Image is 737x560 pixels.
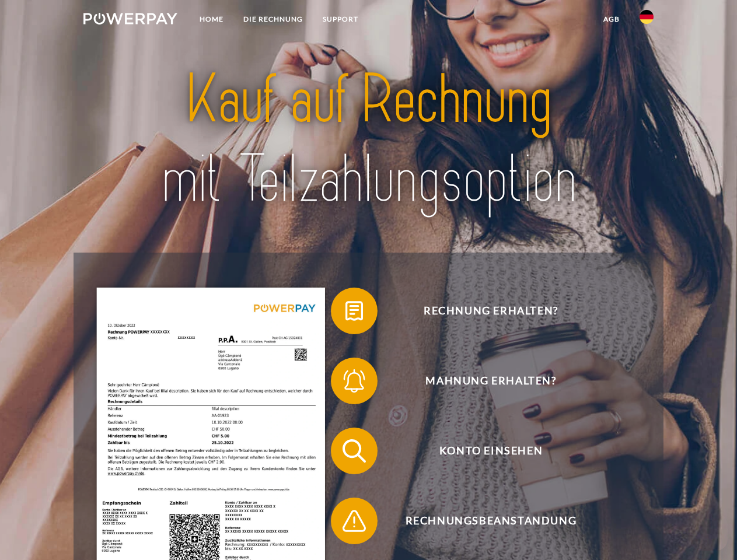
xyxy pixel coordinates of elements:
img: qb_search.svg [340,436,369,466]
span: Mahnung erhalten? [348,358,634,404]
iframe: Button to launch messaging window [690,513,728,551]
img: qb_warning.svg [340,506,369,535]
img: title-powerpay_de.svg [111,56,626,223]
img: qb_bell.svg [340,366,369,395]
button: Rechnung erhalten? [331,288,634,334]
span: Konto einsehen [348,428,634,474]
img: de [640,10,654,24]
a: agb [593,9,630,30]
button: Rechnungsbeanstandung [331,498,634,544]
img: qb_bill.svg [340,296,369,325]
button: Konto einsehen [331,428,634,474]
a: SUPPORT [313,9,368,30]
img: logo-powerpay-white.svg [83,13,177,24]
a: DIE RECHNUNG [233,9,313,30]
a: Home [190,9,233,30]
button: Mahnung erhalten? [331,358,634,404]
span: Rechnungsbeanstandung [348,498,634,544]
span: Rechnung erhalten? [348,288,634,334]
